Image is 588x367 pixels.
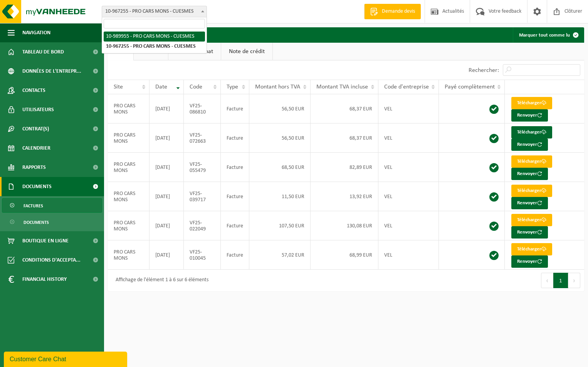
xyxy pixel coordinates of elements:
[511,138,548,151] button: Renvoyer
[221,123,249,153] td: Facture
[112,274,208,287] div: Affichage de l'élément 1 à 6 sur 6 éléments
[249,153,311,182] td: 68,50 EUR
[249,123,311,153] td: 56,50 EUR
[22,100,54,119] span: Utilisateurs
[108,123,150,153] td: PRO CARS MONS
[24,199,43,213] span: Factures
[155,84,167,90] span: Date
[249,182,311,211] td: 11,50 EUR
[378,211,439,240] td: VEL
[249,240,311,270] td: 57,02 EUR
[184,182,221,211] td: VF25-039717
[445,84,495,90] span: Payé complètement
[511,255,548,268] button: Renvoyer
[104,32,205,42] li: 10-989955 - PRO CARS MONS - CUESMES
[24,215,49,230] span: Documents
[364,4,421,19] a: Demande devis
[108,153,150,182] td: PRO CARS MONS
[22,177,52,196] span: Documents
[221,94,249,123] td: Facture
[380,8,417,15] span: Demande devis
[4,350,129,367] iframe: chat widget
[221,240,249,270] td: Facture
[311,182,378,211] td: 13,92 EUR
[378,240,439,270] td: VEL
[22,270,67,289] span: Financial History
[227,84,238,90] span: Type
[22,62,81,81] span: Données de l'entrepr...
[513,27,583,43] button: Marquer tout comme lu
[249,94,311,123] td: 56,50 EUR
[22,231,69,250] span: Boutique en ligne
[22,119,49,138] span: Contrat(s)
[150,211,183,240] td: [DATE]
[102,6,207,17] span: 10-967255 - PRO CARS MONS - CUESMES
[311,240,378,270] td: 68,99 EUR
[108,211,150,240] td: PRO CARS MONS
[221,182,249,211] td: Facture
[311,94,378,123] td: 68,37 EUR
[22,158,46,177] span: Rapports
[221,211,249,240] td: Facture
[378,182,439,211] td: VEL
[469,67,499,73] label: Rechercher:
[511,197,548,209] button: Renvoyer
[378,94,439,123] td: VEL
[255,84,300,90] span: Montant hors TVA
[184,240,221,270] td: VF25-010045
[108,94,150,123] td: PRO CARS MONS
[511,97,552,109] a: Télécharger
[184,211,221,240] td: VF25-022049
[511,226,548,239] button: Renvoyer
[311,123,378,153] td: 68,37 EUR
[511,155,552,168] a: Télécharger
[511,109,548,122] button: Renvoyer
[221,153,249,182] td: Facture
[22,81,45,100] span: Contacts
[221,43,272,60] a: Note de crédit
[108,182,150,211] td: PRO CARS MONS
[378,123,439,153] td: VEL
[22,42,64,62] span: Tableau de bord
[184,123,221,153] td: VF25-072663
[378,153,439,182] td: VEL
[22,23,50,42] span: Navigation
[108,240,150,270] td: PRO CARS MONS
[190,84,202,90] span: Code
[511,185,552,197] a: Télécharger
[2,198,102,213] a: Factures
[249,211,311,240] td: 107,50 EUR
[150,240,183,270] td: [DATE]
[184,153,221,182] td: VF25-055479
[104,42,205,52] li: 10-967255 - PRO CARS MONS - CUESMES
[511,168,548,180] button: Renvoyer
[2,215,102,229] a: Documents
[311,211,378,240] td: 130,08 EUR
[22,138,50,158] span: Calendrier
[511,243,552,255] a: Télécharger
[150,123,183,153] td: [DATE]
[150,182,183,211] td: [DATE]
[316,84,368,90] span: Montant TVA incluse
[22,250,81,270] span: Conditions d'accepta...
[511,214,552,226] a: Télécharger
[541,273,553,288] button: Previous
[150,94,183,123] td: [DATE]
[553,273,568,288] button: 1
[150,153,183,182] td: [DATE]
[114,84,123,90] span: Site
[184,94,221,123] td: VF25-086810
[384,84,429,90] span: Code d'entreprise
[568,273,580,288] button: Next
[511,126,552,138] a: Télécharger
[311,153,378,182] td: 82,89 EUR
[102,6,207,17] span: 10-967255 - PRO CARS MONS - CUESMES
